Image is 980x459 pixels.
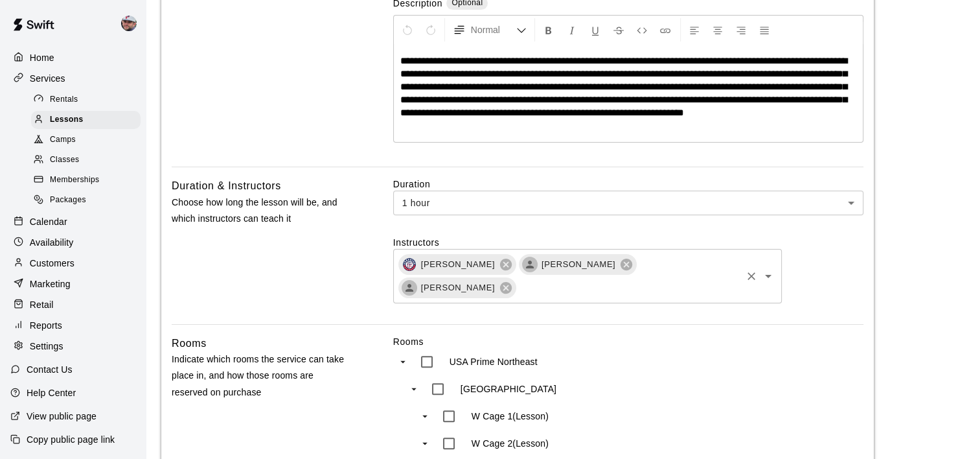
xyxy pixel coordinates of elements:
button: Redo [420,18,442,41]
span: Lessons [50,113,84,126]
p: Contact Us [27,363,73,376]
a: Lessons [31,110,146,130]
div: Gavin Pabst [402,280,417,296]
p: Indicate which rooms the service can take place in, and how those rooms are reserved on purchase [172,351,352,401]
a: Marketing [10,274,135,294]
button: Undo [396,18,418,41]
a: Calendar [10,212,135,231]
button: Formatting Options [448,18,532,41]
a: Reports [10,316,135,335]
p: W Cage 2(Lesson) [472,437,549,450]
img: Alec Silverman [121,16,137,31]
p: Home [30,51,54,64]
p: Availability [30,236,74,249]
a: Settings [10,336,135,356]
p: W Cage 1(Lesson) [472,410,549,423]
span: Packages [50,194,86,207]
button: Center Align [707,18,729,41]
button: Clear [742,267,760,285]
button: Format Underline [584,18,606,41]
button: Format Strikethrough [608,18,630,41]
a: Customers [10,253,135,273]
a: Packages [31,191,146,211]
p: Settings [30,340,63,353]
p: View public page [27,410,97,423]
span: Classes [50,154,79,167]
button: Open [759,267,777,285]
p: Choose how long the lesson will be, and which instructors can teach it [172,194,352,227]
button: Insert Link [654,18,676,41]
h6: Duration & Instructors [172,178,281,194]
p: Copy public page link [27,433,115,446]
div: Lessons [31,111,141,129]
p: Retail [30,298,54,311]
a: Home [10,48,135,67]
button: Format Bold [538,18,560,41]
button: Format Italics [561,18,583,41]
p: Calendar [30,215,67,228]
span: Camps [50,134,76,147]
span: [PERSON_NAME] [534,258,623,271]
a: Services [10,69,135,88]
div: Rentals [31,91,141,109]
label: Rooms [393,335,863,348]
button: Left Align [683,18,705,41]
a: Retail [10,295,135,314]
p: Customers [30,257,74,270]
p: Help Center [27,386,76,399]
div: 1 hour [393,191,863,215]
div: Camps [31,131,141,149]
div: Classes [31,151,141,169]
button: Right Align [730,18,752,41]
p: Reports [30,319,62,332]
p: USA Prime Northeast [450,355,538,368]
span: Memberships [50,174,99,187]
p: Services [30,72,65,85]
p: [GEOGRAPHIC_DATA] [461,383,556,395]
div: Memberships [31,171,141,189]
span: Normal [471,23,516,36]
label: Duration [393,178,863,191]
p: Marketing [30,277,71,290]
span: [PERSON_NAME] [413,281,503,294]
button: Insert Code [631,18,653,41]
button: Justify Align [753,18,775,41]
h6: Rooms [172,335,207,352]
div: [PERSON_NAME] [519,254,637,275]
a: Classes [31,150,146,171]
div: Packages [31,191,141,209]
img: Brian Marconi [402,257,417,272]
div: Alec Silverman [119,10,146,36]
a: Rentals [31,89,146,110]
span: [PERSON_NAME] [413,258,503,271]
label: Instructors [393,236,863,249]
a: Memberships [31,171,146,191]
a: Camps [31,130,146,150]
div: Brian Marconi[PERSON_NAME] [398,254,516,275]
span: Rentals [50,93,78,106]
div: [PERSON_NAME] [398,277,516,298]
a: Availability [10,233,135,252]
div: Shawn Semple [522,257,538,272]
